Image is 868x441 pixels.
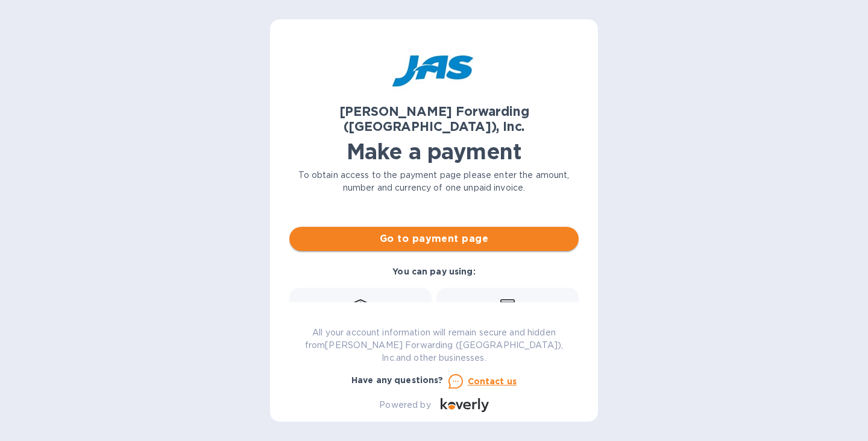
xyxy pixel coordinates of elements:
[289,227,579,251] button: Go to payment page
[289,169,579,194] p: To obtain access to the payment page please enter the amount, number and currency of one unpaid i...
[289,139,579,164] h1: Make a payment
[392,267,475,276] b: You can pay using:
[468,376,517,386] u: Contact us
[379,399,430,411] p: Powered by
[289,326,579,364] p: All your account information will remain secure and hidden from [PERSON_NAME] Forwarding ([GEOGRA...
[299,232,569,246] span: Go to payment page
[339,104,529,134] b: [PERSON_NAME] Forwarding ([GEOGRAPHIC_DATA]), Inc.
[351,375,444,385] b: Have any questions?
